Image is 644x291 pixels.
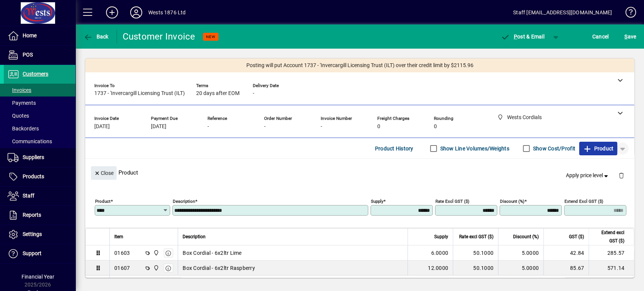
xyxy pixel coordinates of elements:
button: Close [91,166,117,180]
button: Profile [124,6,148,19]
span: Rate excl GST ($) [459,233,493,241]
label: Show Line Volumes/Weights [439,145,509,152]
mat-label: Description [173,199,195,204]
span: NEW [206,34,215,39]
span: 6.0000 [431,249,449,257]
a: Backorders [4,122,75,135]
span: Communications [8,138,52,144]
div: Staff [EMAIL_ADDRESS][DOMAIN_NAME] [513,6,612,18]
a: Reports [4,206,75,225]
td: 5.0000 [498,260,543,276]
span: 20 days after EOM [196,90,240,96]
span: Suppliers [23,154,44,160]
div: 50.1000 [458,249,493,257]
span: Financial Year [22,274,54,280]
div: 01603 [114,249,130,257]
a: Knowledge Base [619,2,635,26]
span: Payments [8,100,36,106]
span: Quotes [8,113,29,119]
span: Support [23,250,41,256]
td: 5.0000 [498,245,543,260]
app-page-header-button: Back [75,30,117,43]
span: Home [23,32,37,38]
span: - [253,90,254,96]
span: Backorders [8,126,39,132]
span: ave [624,31,636,43]
span: Apply price level [566,172,610,179]
span: - [264,124,266,130]
span: - [207,124,209,130]
mat-label: Product [95,199,111,204]
button: Delete [612,166,630,184]
button: Back [81,30,111,43]
button: Add [100,6,124,19]
span: Staff [23,193,34,199]
mat-label: Supply [371,199,383,204]
a: Products [4,167,75,186]
span: GST ($) [569,233,584,241]
span: [DATE] [151,124,166,130]
button: Cancel [590,30,611,43]
app-page-header-button: Close [89,169,118,176]
a: Suppliers [4,148,75,167]
button: Save [622,30,638,43]
div: Wests 1876 Ltd [148,6,186,18]
td: 571.14 [589,260,634,276]
span: Close [94,167,114,179]
a: Settings [4,225,75,244]
button: Product [579,142,617,155]
span: Item [114,233,123,241]
span: - [321,124,322,130]
mat-label: Discount (%) [500,199,524,204]
span: Supply [434,233,448,241]
span: Description [183,233,206,241]
span: Posting will put Account 1737 - 'Invercargill Licensing Trust (ILT) over their credit limit by $2... [246,61,473,69]
span: S [624,34,627,40]
a: Home [4,26,75,45]
mat-label: Rate excl GST ($) [435,199,469,204]
span: 12.0000 [428,264,448,272]
span: Back [83,34,109,40]
app-page-header-button: Delete [612,172,630,179]
span: [DATE] [94,124,110,130]
button: Product History [372,142,417,155]
div: Customer Invoice [123,31,195,43]
div: 01607 [114,264,130,272]
span: Reports [23,212,41,218]
span: Product History [375,142,413,155]
a: Payments [4,96,75,109]
span: Products [23,173,44,179]
span: Discount (%) [513,233,539,241]
button: Post & Email [497,30,548,43]
span: POS [23,52,33,58]
span: ost & Email [501,34,544,40]
span: Box Cordial - 6x2ltr Lime [183,249,241,257]
div: 50.1000 [458,264,493,272]
span: Box Cordial - 6x2ltr Raspberry [183,264,255,272]
span: Invoices [8,87,31,93]
a: POS [4,46,75,64]
span: P [514,34,517,40]
span: 0 [377,124,380,130]
span: Cancel [592,31,609,43]
span: 1737 - 'Invercargill Licensing Trust (ILT) [94,90,185,96]
span: Product [583,142,613,155]
a: Support [4,244,75,263]
td: 285.57 [589,245,634,260]
a: Communications [4,135,75,148]
span: 0 [434,124,437,130]
a: Staff [4,187,75,205]
label: Show Cost/Profit [532,145,575,152]
td: 85.67 [543,260,589,276]
a: Quotes [4,109,75,122]
button: Apply price level [563,169,613,182]
mat-label: Extend excl GST ($) [564,199,603,204]
span: Wests Cordials [151,264,160,272]
span: Settings [23,231,42,237]
div: Product [85,159,634,186]
a: Invoices [4,84,75,96]
span: Wests Cordials [151,249,160,257]
span: Customers [23,71,48,77]
span: Extend excl GST ($) [593,228,624,245]
td: 42.84 [543,245,589,260]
